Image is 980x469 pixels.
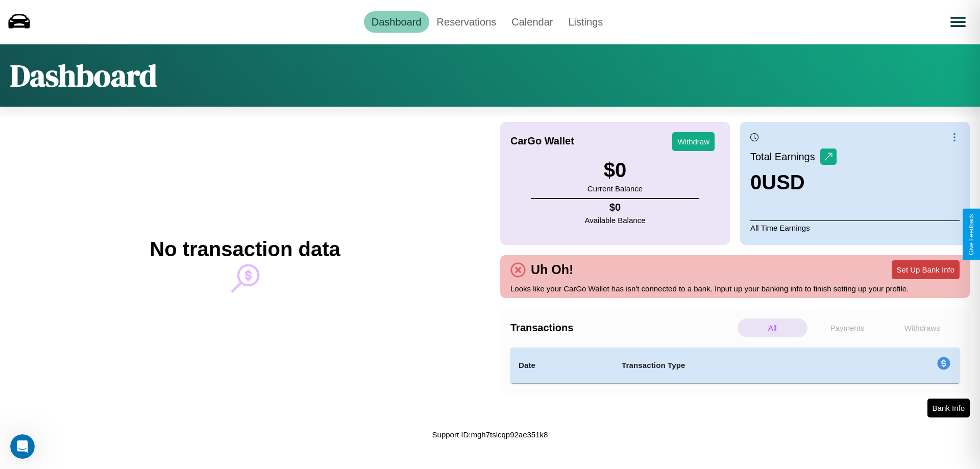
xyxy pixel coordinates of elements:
[672,132,715,151] button: Withdraw
[927,399,970,417] button: Bank Info
[364,11,429,33] a: Dashboard
[587,182,643,195] p: Current Balance
[750,220,960,235] p: All Time Earnings
[519,359,605,372] h4: Date
[750,171,837,194] h3: 0 USD
[560,11,610,33] a: Listings
[510,322,735,334] h4: Transactions
[10,55,157,96] h1: Dashboard
[432,428,548,441] p: Support ID: mgh7tslcqp92ae351k8
[738,318,807,337] p: All
[510,282,960,295] p: Looks like your CarGo Wallet has isn't connected to a bank. Input up your banking info to finish ...
[10,434,35,459] iframe: Intercom live chat
[150,238,340,261] h2: No transaction data
[750,147,820,166] p: Total Earnings
[887,318,957,337] p: Withdraws
[622,359,853,372] h4: Transaction Type
[813,318,883,337] p: Payments
[892,260,960,279] button: Set Up Bank Info
[587,159,643,182] h3: $ 0
[429,11,504,33] a: Reservations
[526,262,578,277] h4: Uh Oh!
[510,348,960,383] table: simple table
[585,202,646,213] h4: $ 0
[585,213,646,227] p: Available Balance
[510,135,574,147] h4: CarGo Wallet
[944,8,972,36] button: Open menu
[968,214,975,255] div: Give Feedback
[504,11,560,33] a: Calendar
